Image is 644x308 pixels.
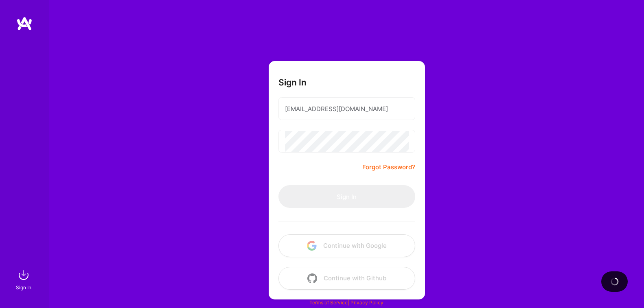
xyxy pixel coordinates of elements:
a: Privacy Policy [350,299,383,306]
input: Email... [285,98,409,119]
div: Sign In [16,283,31,292]
div: © 2025 ATeams Inc., All rights reserved. [49,284,644,304]
img: icon [307,273,317,283]
span: | [309,299,383,306]
a: Terms of Service [309,299,348,306]
img: logo [16,16,33,31]
button: Continue with Google [278,234,415,257]
img: loading [611,277,619,286]
img: icon [307,241,317,251]
a: sign inSign In [17,267,32,292]
button: Continue with Github [278,267,415,290]
img: sign in [15,267,32,283]
a: Forgot Password? [362,162,415,172]
button: Sign In [278,185,415,208]
h3: Sign In [278,77,307,87]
